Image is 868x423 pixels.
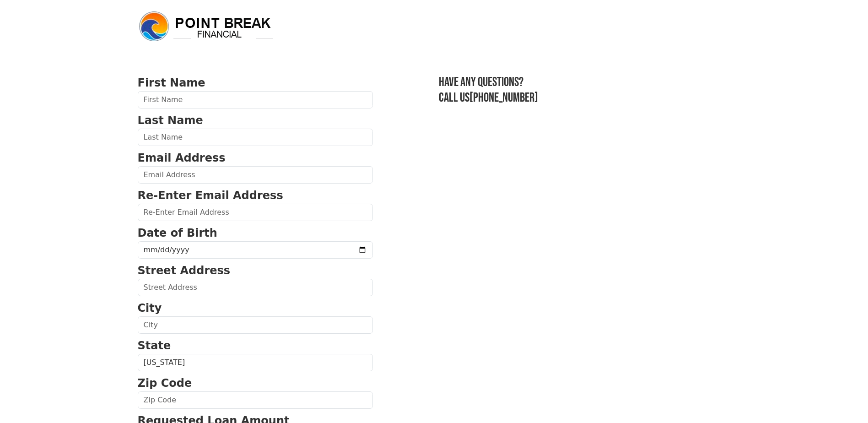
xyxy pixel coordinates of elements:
[138,114,203,127] strong: Last Name
[138,152,226,164] strong: Email Address
[138,129,373,146] input: Last Name
[138,377,192,390] strong: Zip Code
[138,204,373,221] input: Re-Enter Email Address
[138,316,373,334] input: City
[138,189,283,202] strong: Re-Enter Email Address
[138,339,171,352] strong: State
[138,91,373,108] input: First Name
[138,279,373,296] input: Street Address
[439,90,731,106] h3: Call us
[439,75,731,90] h3: Have any questions?
[138,391,373,409] input: Zip Code
[138,166,373,184] input: Email Address
[469,90,538,105] a: [PHONE_NUMBER]
[138,10,275,43] img: logo.png
[138,264,231,277] strong: Street Address
[138,302,162,315] strong: City
[138,227,217,239] strong: Date of Birth
[138,76,205,89] strong: First Name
